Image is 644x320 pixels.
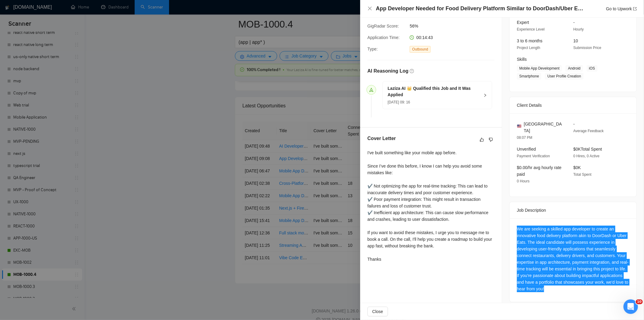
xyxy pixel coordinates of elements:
[517,136,532,140] span: 08:07 PM
[524,121,564,134] span: [GEOGRAPHIC_DATA]
[367,6,372,11] button: Close
[517,226,629,292] div: We are seeking a skilled app developer to create an innovative food delivery platform akin to Doo...
[483,93,487,97] span: right
[367,6,372,11] span: close
[573,165,581,170] span: $0K
[517,179,530,183] span: 0 Hours
[480,137,484,142] span: like
[573,122,575,126] span: -
[623,299,638,314] iframe: Intercom live chat
[566,65,583,72] span: Android
[573,46,601,50] span: Submission Price
[416,35,433,40] span: 00:14:43
[367,67,409,75] h5: AI Reasoning Log
[517,65,562,72] span: Mobile App Development
[517,124,521,128] img: 🇺🇸
[636,299,643,304] span: 10
[367,47,378,51] span: Type:
[573,20,575,25] span: -
[487,136,495,143] button: dislike
[517,38,543,43] span: 3 to 6 months
[517,57,527,62] span: Skills
[517,20,529,25] span: Expert
[367,24,399,28] span: GigRadar Score:
[573,27,584,31] span: Hourly
[410,23,500,29] span: 56%
[573,172,591,177] span: Total Spent
[489,137,493,142] span: dislike
[372,308,383,315] span: Close
[587,65,598,72] span: iOS
[606,6,637,11] a: Go to Upworkexport
[388,85,480,98] h5: Laziza AI 👑 Qualified this Job and It Was Applied
[517,147,536,152] span: Unverified
[388,100,410,104] span: [DATE] 09: 16
[517,27,545,31] span: Experience Level
[367,149,495,263] div: I've built something like your mobile app before. Since I’ve done this before, I know I can help ...
[478,136,485,143] button: like
[573,154,600,158] span: 0 Hires, 0 Active
[517,154,550,158] span: Payment Verification
[573,147,602,152] span: $0K Total Spent
[517,97,629,113] div: Client Details
[517,165,562,177] span: $0.00/hr avg hourly rate paid
[369,88,373,92] span: send
[410,35,414,40] span: clock-circle
[367,307,388,316] button: Close
[410,69,414,73] span: question-circle
[545,73,583,80] span: User Profile Creation
[367,135,396,142] h5: Cover Letter
[367,35,400,40] span: Application Time:
[517,73,541,80] span: Smartphone
[410,46,431,53] span: Outbound
[517,46,540,50] span: Project Length
[573,129,604,133] span: Average Feedback
[376,5,584,12] h4: App Developer Needed for Food Delivery Platform Similar to DoorDash/Uber Eats
[573,38,578,43] span: 10
[517,202,629,218] div: Job Description
[633,7,637,11] span: export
